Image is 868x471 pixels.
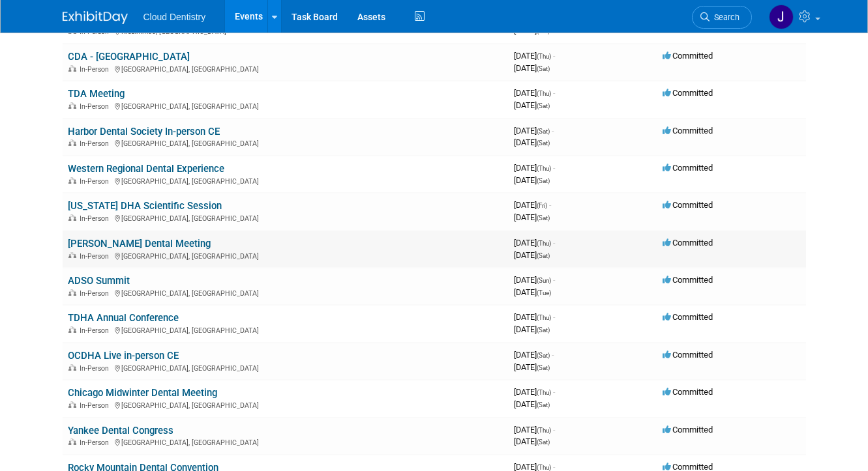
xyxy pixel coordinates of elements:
[769,5,794,29] img: Jessica Estrada
[514,287,551,297] span: [DATE]
[537,277,551,284] span: (Sun)
[537,90,551,97] span: (Thu)
[68,238,211,250] a: [PERSON_NAME] Dental Meeting
[553,275,555,285] span: -
[80,65,113,74] span: In-Person
[68,438,76,445] img: In-Person Event
[514,312,555,322] span: [DATE]
[68,324,503,335] div: [GEOGRAPHIC_DATA], [GEOGRAPHIC_DATA]
[553,88,555,98] span: -
[80,289,113,298] span: In-Person
[514,126,554,136] span: [DATE]
[537,427,551,434] span: (Thu)
[68,102,76,109] img: In-Person Event
[68,326,76,333] img: In-Person Event
[80,139,113,148] span: In-Person
[663,88,713,98] span: Committed
[537,165,551,172] span: (Thu)
[68,252,76,259] img: In-Person Event
[68,364,76,371] img: In-Person Event
[663,350,713,360] span: Committed
[68,65,76,72] img: In-Person Event
[537,177,550,184] span: (Sat)
[552,350,554,360] span: -
[68,275,130,287] a: ADSO Summit
[80,252,113,261] span: In-Person
[537,389,551,396] span: (Thu)
[537,240,551,247] span: (Thu)
[514,163,555,173] span: [DATE]
[537,102,550,109] span: (Sat)
[68,350,179,362] a: OCDHA Live in-person CE
[514,212,550,222] span: [DATE]
[710,12,740,22] span: Search
[514,387,555,397] span: [DATE]
[143,12,206,22] span: Cloud Dentistry
[68,214,76,221] img: In-Person Event
[537,314,551,321] span: (Thu)
[537,128,550,135] span: (Sat)
[537,352,550,359] span: (Sat)
[68,425,173,436] a: Yankee Dental Congress
[68,287,503,298] div: [GEOGRAPHIC_DATA], [GEOGRAPHIC_DATA]
[549,200,551,210] span: -
[63,11,128,24] img: ExhibitDay
[514,275,555,285] span: [DATE]
[514,362,550,372] span: [DATE]
[68,200,222,212] a: [US_STATE] DHA Scientific Session
[68,436,503,447] div: [GEOGRAPHIC_DATA], [GEOGRAPHIC_DATA]
[514,137,550,147] span: [DATE]
[68,51,190,63] a: CDA - [GEOGRAPHIC_DATA]
[80,177,113,186] span: In-Person
[692,6,752,29] a: Search
[663,312,713,322] span: Committed
[663,387,713,397] span: Committed
[80,326,113,335] span: In-Person
[553,163,555,173] span: -
[514,100,550,110] span: [DATE]
[68,100,503,111] div: [GEOGRAPHIC_DATA], [GEOGRAPHIC_DATA]
[514,250,550,260] span: [DATE]
[537,364,550,371] span: (Sat)
[68,401,76,408] img: In-Person Event
[663,163,713,173] span: Committed
[537,252,550,259] span: (Sat)
[68,175,503,186] div: [GEOGRAPHIC_DATA], [GEOGRAPHIC_DATA]
[537,438,550,446] span: (Sat)
[68,139,76,146] img: In-Person Event
[663,200,713,210] span: Committed
[663,425,713,435] span: Committed
[80,364,113,373] span: In-Person
[537,202,547,209] span: (Fri)
[80,214,113,223] span: In-Person
[68,289,76,296] img: In-Person Event
[80,401,113,410] span: In-Person
[514,175,550,185] span: [DATE]
[663,126,713,136] span: Committed
[514,51,555,61] span: [DATE]
[68,137,503,148] div: [GEOGRAPHIC_DATA], [GEOGRAPHIC_DATA]
[663,51,713,61] span: Committed
[553,312,555,322] span: -
[514,238,555,248] span: [DATE]
[68,250,503,261] div: [GEOGRAPHIC_DATA], [GEOGRAPHIC_DATA]
[68,212,503,223] div: [GEOGRAPHIC_DATA], [GEOGRAPHIC_DATA]
[68,163,224,175] a: Western Regional Dental Experience
[68,312,179,324] a: TDHA Annual Conference
[514,63,550,73] span: [DATE]
[68,63,503,74] div: [GEOGRAPHIC_DATA], [GEOGRAPHIC_DATA]
[537,326,550,334] span: (Sat)
[537,214,550,221] span: (Sat)
[537,65,550,72] span: (Sat)
[553,425,555,435] span: -
[663,238,713,248] span: Committed
[553,238,555,248] span: -
[68,177,76,184] img: In-Person Event
[68,88,125,100] a: TDA Meeting
[553,51,555,61] span: -
[553,387,555,397] span: -
[68,126,220,137] a: Harbor Dental Society In-person CE
[68,387,217,399] a: Chicago Midwinter Dental Meeting
[514,200,551,210] span: [DATE]
[552,126,554,136] span: -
